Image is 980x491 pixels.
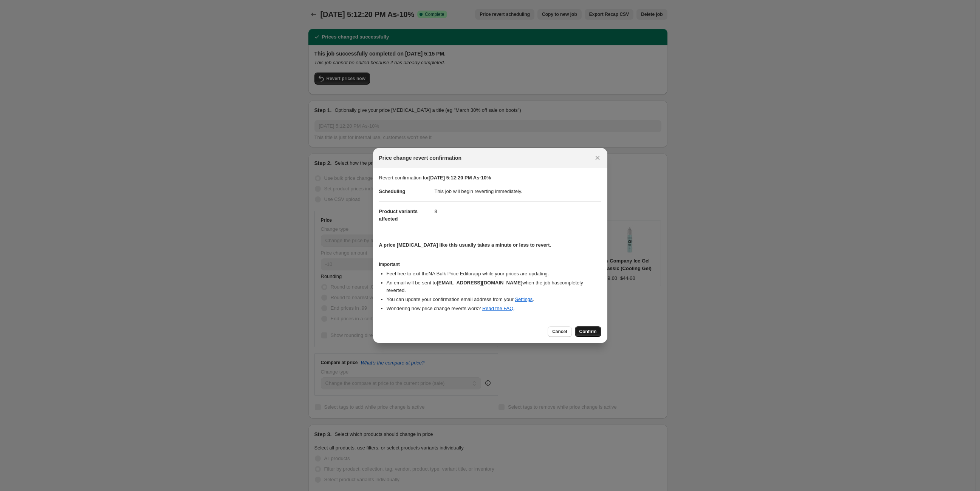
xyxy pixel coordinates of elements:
[379,242,551,248] b: A price [MEDICAL_DATA] like this usually takes a minute or less to revert.
[379,261,601,267] h3: Important
[387,296,601,303] li: You can update your confirmation email address from your .
[387,279,601,294] li: An email will be sent to when the job has completely reverted .
[387,270,601,278] li: Feel free to exit the NA Bulk Price Editor app while your prices are updating.
[379,154,462,162] span: Price change revert confirmation
[575,326,601,337] button: Confirm
[435,182,601,201] dd: This job will begin reverting immediately.
[379,174,601,182] p: Revert confirmation for
[515,296,533,302] a: Settings
[387,305,601,312] li: Wondering how price change reverts work? .
[437,280,522,286] b: [EMAIL_ADDRESS][DOMAIN_NAME]
[552,329,567,335] span: Cancel
[548,326,571,337] button: Cancel
[429,175,491,181] b: [DATE] 5:12:20 PM As-10%
[379,208,418,222] span: Product variants affected
[435,201,601,221] dd: 8
[379,188,406,194] span: Scheduling
[482,306,513,311] a: Read the FAQ
[592,153,603,163] button: Close
[579,329,597,335] span: Confirm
